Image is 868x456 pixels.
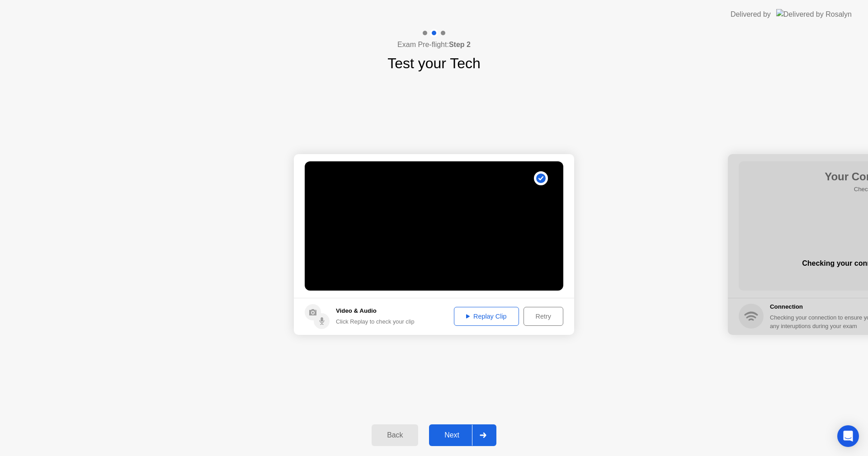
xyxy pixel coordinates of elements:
div: Back [374,431,415,439]
h1: Test your Tech [387,52,481,74]
button: Replay Clip [454,307,519,326]
div: Click Replay to check your clip [336,317,415,326]
button: Retry [524,307,563,326]
h5: Video & Audio [336,306,415,315]
div: Delivered by [731,9,771,20]
div: Open Intercom Messenger [837,425,859,447]
h4: Exam Pre-flight: [397,39,471,50]
div: Next [432,431,472,439]
div: Retry [527,313,560,320]
img: Delivered by Rosalyn [776,9,852,19]
button: Next [429,424,496,446]
b: Step 2 [449,41,471,48]
button: Back [372,424,418,446]
div: Replay Clip [457,313,516,320]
